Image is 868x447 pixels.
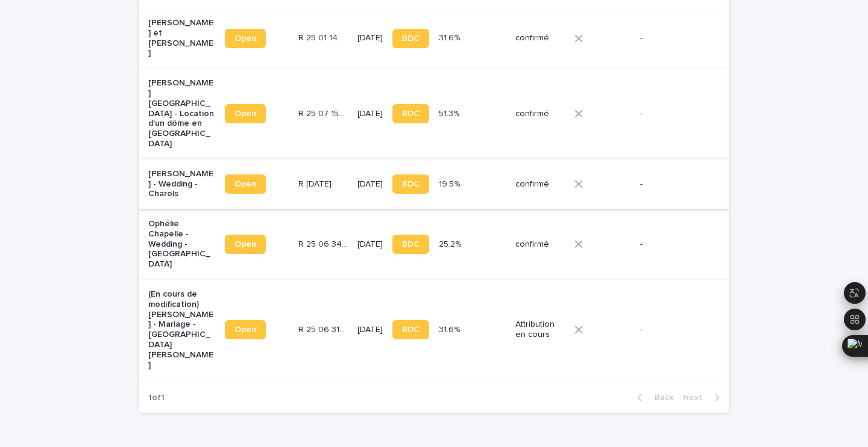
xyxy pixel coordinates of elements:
tr: (En cours de modification) [PERSON_NAME] - Mariage - [GEOGRAPHIC_DATA][PERSON_NAME]OpenR 25 06 31... [139,280,729,380]
a: Open [225,29,266,48]
p: - [640,109,707,119]
tr: [PERSON_NAME] - Wedding - CharolsOpenR [DATE]R [DATE] [DATE]BDC19.5%19.5% confirmé- [139,159,729,209]
p: 25.2% [439,237,464,250]
span: BDC [402,240,420,248]
p: 31.6% [439,31,462,43]
a: Open [225,104,266,123]
a: Open [225,235,266,254]
p: confirmé [515,239,565,250]
p: R 25 07 1543 [298,106,350,119]
p: Attribution en cours [515,319,565,340]
p: 1 of 1 [139,383,174,413]
span: BDC [402,180,420,188]
span: Open [234,325,256,334]
a: BDC [392,29,429,48]
p: [DATE] [357,33,383,43]
p: [DATE] [357,239,383,250]
p: - [640,179,707,190]
a: BDC [392,104,429,123]
p: confirmé [515,109,565,119]
p: (En cours de modification) [PERSON_NAME] - Mariage - [GEOGRAPHIC_DATA][PERSON_NAME] [148,289,215,370]
span: Open [234,240,256,248]
span: BDC [402,325,420,334]
p: 51.3% [439,106,462,119]
p: R 25 01 1439 [298,31,350,43]
p: - [640,239,707,250]
p: [DATE] [357,179,383,190]
p: [DATE] [357,109,383,119]
p: [PERSON_NAME] - Wedding - Charols [148,169,215,199]
a: Open [225,320,266,339]
span: BDC [402,109,420,118]
a: BDC [392,235,429,254]
p: R [DATE] [298,177,334,190]
p: Ophélie Chapelle - Wedding - [GEOGRAPHIC_DATA] [148,219,215,270]
p: R 25 06 3140 [298,322,350,335]
a: BDC [392,320,429,339]
p: [DATE] [357,325,383,335]
p: - [640,33,707,43]
tr: [PERSON_NAME] [GEOGRAPHIC_DATA] - Location d'un dôme en [GEOGRAPHIC_DATA]OpenR 25 07 1543R 25 07 ... [139,69,729,159]
button: Next [678,392,729,403]
span: Back [647,393,673,402]
a: BDC [392,174,429,194]
p: 19.5% [439,177,462,190]
p: confirmé [515,179,565,190]
tr: Ophélie Chapelle - Wedding - [GEOGRAPHIC_DATA]OpenR 25 06 3485R 25 06 3485 [DATE]BDC25.2%25.2% co... [139,209,729,280]
a: Open [225,174,266,194]
span: Next [683,393,709,402]
p: R 25 06 3485 [298,237,350,250]
tr: [PERSON_NAME] et [PERSON_NAME]OpenR 25 01 1439R 25 01 1439 [DATE]BDC31.6%31.6% confirmé- [139,8,729,68]
p: - [640,325,707,335]
p: [PERSON_NAME] et [PERSON_NAME] [148,18,215,58]
p: 31.6% [439,322,462,335]
span: BDC [402,34,420,43]
span: Open [234,180,256,188]
span: Open [234,34,256,43]
p: [PERSON_NAME] [GEOGRAPHIC_DATA] - Location d'un dôme en [GEOGRAPHIC_DATA] [148,78,215,149]
button: Back [627,392,678,403]
span: Open [234,109,256,118]
p: confirmé [515,33,565,43]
